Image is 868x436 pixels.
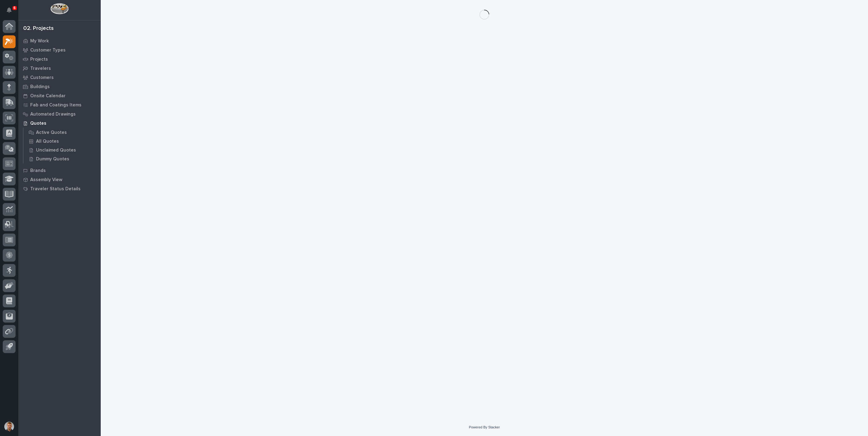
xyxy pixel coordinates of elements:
[3,420,16,433] button: users-avatar
[30,93,66,99] p: Onsite Calendar
[24,137,101,145] a: All Quotes
[18,36,101,45] a: My Work
[13,6,16,10] p: 6
[18,100,101,109] a: Fab and Coatings Items
[18,64,101,73] a: Travelers
[24,128,101,137] a: Active Quotes
[30,38,49,44] p: My Work
[36,139,59,144] p: All Quotes
[30,112,76,117] p: Automated Drawings
[18,166,101,175] a: Brands
[24,146,101,154] a: Unclaimed Quotes
[8,7,16,17] div: Notifications6
[30,121,46,126] p: Quotes
[24,155,101,163] a: Dummy Quotes
[36,130,67,135] p: Active Quotes
[30,48,66,53] p: Customer Types
[3,4,16,16] button: Notifications
[36,148,76,153] p: Unclaimed Quotes
[18,45,101,55] a: Customer Types
[18,184,101,193] a: Traveler Status Details
[50,3,68,14] img: Workspace Logo
[18,73,101,82] a: Customers
[30,177,62,183] p: Assembly View
[18,55,101,64] a: Projects
[18,82,101,91] a: Buildings
[30,57,48,62] p: Projects
[469,425,500,429] a: Powered By Stacker
[30,66,51,71] p: Travelers
[30,168,46,173] p: Brands
[18,119,101,128] a: Quotes
[18,109,101,119] a: Automated Drawings
[23,25,54,32] div: 02. Projects
[30,186,81,192] p: Traveler Status Details
[36,156,69,162] p: Dummy Quotes
[30,102,81,108] p: Fab and Coatings Items
[30,75,54,80] p: Customers
[18,175,101,184] a: Assembly View
[18,91,101,100] a: Onsite Calendar
[30,84,50,90] p: Buildings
